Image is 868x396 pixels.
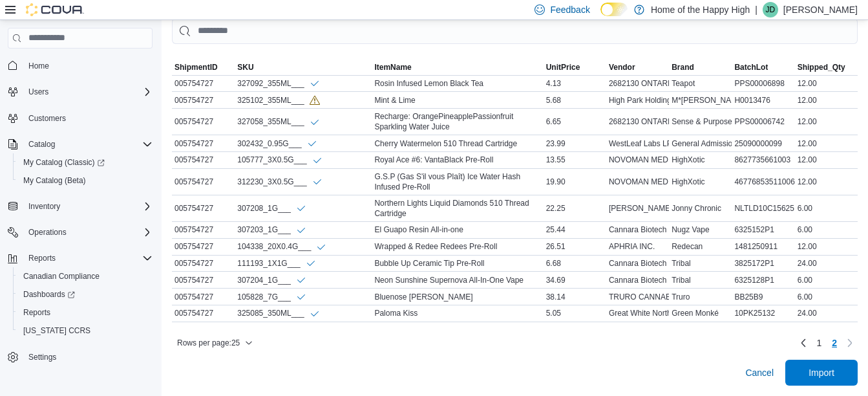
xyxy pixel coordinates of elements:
span: Customers [28,113,66,124]
button: UnitPrice [544,60,606,75]
div: 12.00 [795,93,858,108]
svg: Info [307,138,317,149]
button: Settings [3,347,158,366]
span: Catalog [28,139,55,149]
button: Import [785,360,858,386]
a: My Catalog (Beta) [18,173,91,188]
div: Mint & Lime [372,93,543,108]
span: Reports [23,307,50,318]
a: Dashboards [18,287,80,302]
span: Reports [23,250,153,266]
div: 2682130 ONTARIO LIMITED o/a Peak Processing [606,76,669,91]
svg: Info [296,225,306,236]
div: 005754727 [172,174,235,190]
div: 6325152P1 [732,222,794,237]
div: Nugz Vape [669,222,732,237]
button: Catalog [23,137,60,152]
div: 6325128P1 [732,272,794,288]
a: Canadian Compliance [18,269,105,284]
div: Paloma Kiss [372,305,543,321]
div: Bluenose [PERSON_NAME] [372,289,543,305]
button: Users [3,83,158,101]
div: 312230_3X0.5G___ [237,176,322,187]
div: 6.65 [544,114,606,129]
div: 8627735661003 [732,152,794,168]
svg: Info [296,275,306,285]
div: 325085_350ML___ [237,308,319,319]
div: Tribal [669,272,732,288]
div: NOVOMAN MEDICALS CORPORATION DBA NOVOMAN MEDICALS [606,174,669,190]
button: Operations [23,225,72,240]
a: Customers [23,111,71,126]
div: HighXotic [669,174,732,190]
div: 104338_20X0.4G___ [237,241,326,252]
div: 005754727 [172,239,235,254]
button: Users [23,84,54,100]
span: My Catalog (Classic) [23,157,105,168]
svg: Info [310,95,320,105]
svg: Info [310,78,320,89]
div: Wrapped & Redee Redees Pre-Roll [372,239,543,254]
span: JD [766,2,776,17]
span: Import [809,366,834,379]
div: 25.44 [544,222,606,237]
button: Vendor [606,60,669,75]
div: Cannara Biotech ([GEOGRAPHIC_DATA]) Inc. [606,222,669,237]
div: Green Monké [669,305,732,321]
span: Home [28,61,49,71]
button: [US_STATE] CCRS [13,322,158,340]
span: Canadian Compliance [23,271,100,281]
div: 005754727 [172,289,235,305]
div: 005754727 [172,256,235,271]
input: This is a search bar. As you type, the results lower in the page will automatically filter. [172,18,858,44]
a: Reports [18,305,56,320]
a: Page 1 of 2 [811,333,827,353]
div: 105828_7G___ [237,291,306,302]
div: 005754727 [172,201,235,216]
span: ShipmentID [175,62,218,72]
div: 19.90 [544,174,606,190]
svg: Info [296,292,306,302]
div: 12.00 [795,239,858,254]
span: UnitPrice [546,62,580,72]
div: High Park Holdings Ltd. [606,93,669,108]
span: Users [23,84,153,100]
div: 302432_0.95G___ [237,138,317,149]
div: 325102_355ML___ [237,94,319,105]
div: Neon Sunshine Supernova All-In-One Vape [372,272,543,288]
div: 3825172P1 [732,256,794,271]
span: Operations [28,227,67,237]
span: SKU [237,62,253,72]
div: Cannara Biotech ([GEOGRAPHIC_DATA]) Inc. [606,272,669,288]
div: 6.68 [544,256,606,271]
span: Washington CCRS [18,323,153,338]
button: Brand [669,60,732,75]
span: Reports [28,253,56,263]
span: [US_STATE] CCRS [23,325,90,336]
div: TRURO CANNABIS INC. [606,289,669,305]
div: 46776853511006 [732,174,794,190]
button: Operations [3,223,158,241]
div: Cannara Biotech ([GEOGRAPHIC_DATA]) Inc. [606,256,669,271]
button: ItemName [372,60,543,75]
div: 5.68 [544,93,606,108]
a: Previous page [796,335,811,351]
a: My Catalog (Classic) [13,153,158,171]
div: 307203_1G___ [237,225,306,236]
button: ShipmentID [172,60,235,75]
span: Customers [23,110,153,126]
button: Rows per page:25 [172,335,258,351]
button: Canadian Compliance [13,267,158,285]
nav: Pagination for table: MemoryTable from EuiInMemoryTable [796,333,858,353]
div: 6.00 [795,272,858,288]
div: 6.00 [795,289,858,305]
div: BB25B9 [732,289,794,305]
span: Rows per page : 25 [177,338,240,348]
div: 22.25 [544,201,606,216]
button: Next page [842,335,858,351]
svg: Info [312,155,323,166]
div: 24.00 [795,305,858,321]
div: 105777_3X0.5G___ [237,155,322,166]
span: Settings [28,352,56,362]
button: Catalog [3,135,158,153]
